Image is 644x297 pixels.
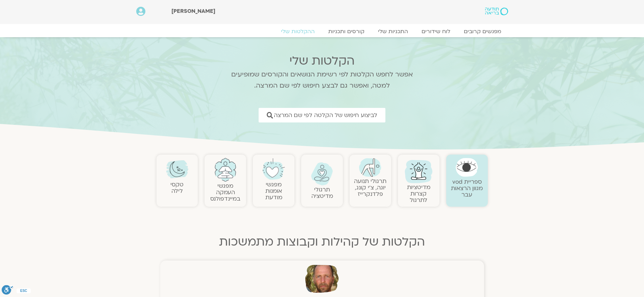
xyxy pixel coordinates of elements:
nav: Menu [136,28,508,35]
a: טקסילילה [170,181,184,195]
a: מפגשים קרובים [457,28,508,35]
a: תרגולימדיטציה [311,186,333,200]
span: לביצוע חיפוש של הקלטה לפי שם המרצה [274,112,377,118]
h2: הקלטות שלי [222,54,422,68]
a: מפגשיאומנות מודעת [265,181,282,201]
p: אפשר לחפש הקלטות לפי רשימת הנושאים והקורסים שמופיעים למטה, ואפשר גם לבצע חיפוש לפי שם המרצה. [222,69,422,91]
a: לוח שידורים [415,28,457,35]
a: תרגולי תנועהיוגה, צ׳י קונג, פלדנקרייז [354,177,386,198]
a: התכניות שלי [371,28,415,35]
a: ספריית vodמגוון הרצאות עבר [451,178,483,199]
a: מפגשיהעמקה במיינדפולנס [210,182,240,203]
a: מדיטציות קצרות לתרגול [407,183,430,204]
a: ההקלטות שלי [274,28,321,35]
span: [PERSON_NAME] [171,7,215,15]
h2: הקלטות של קהילות וקבוצות מתמשכות [157,235,488,249]
a: קורסים ותכניות [321,28,371,35]
a: לביצוע חיפוש של הקלטה לפי שם המרצה [259,108,385,122]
